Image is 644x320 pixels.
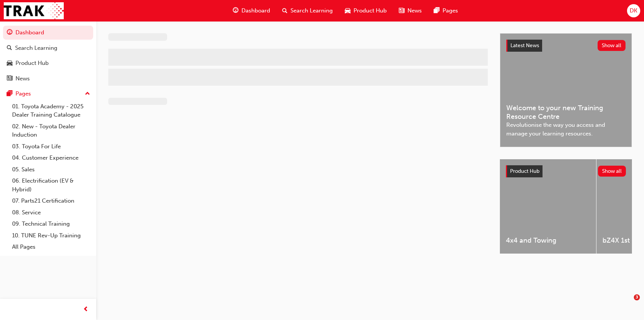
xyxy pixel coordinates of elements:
[83,305,89,314] span: prev-icon
[9,195,93,207] a: 07. Parts21 Certification
[290,6,333,15] span: Search Learning
[15,74,30,83] div: News
[282,6,287,15] span: search-icon
[9,230,93,242] a: 10. TUNE Rev-Up Training
[9,152,93,164] a: 04. Customer Experience
[3,24,93,87] button: DashboardSearch LearningProduct HubNews
[9,218,93,230] a: 09. Technical Training
[627,4,640,17] button: DK
[500,159,596,254] a: 4x4 and Towing
[500,33,632,147] a: Latest NewsShow allWelcome to your new Training Resource CentreRevolutionise the way you access a...
[3,41,93,55] a: Search Learning
[345,6,350,15] span: car-icon
[506,121,626,138] span: Revolutionise the way you access and manage your learning resources.
[9,241,93,253] a: All Pages
[630,6,637,15] span: DK
[15,89,31,98] div: Pages
[354,6,387,15] span: Product Hub
[3,72,93,86] a: News
[598,40,626,51] button: Show all
[7,45,12,52] span: search-icon
[9,164,93,175] a: 05. Sales
[506,236,590,245] span: 4x4 and Towing
[339,3,393,18] a: car-iconProduct Hub
[233,6,238,15] span: guage-icon
[9,101,93,121] a: 01. Toyota Academy - 2025 Dealer Training Catalogue
[506,104,626,121] span: Welcome to your new Training Resource Centre
[276,3,339,18] a: search-iconSearch Learning
[7,60,12,67] span: car-icon
[510,42,539,49] span: Latest News
[7,29,12,36] span: guage-icon
[9,141,93,152] a: 03. Toyota For Life
[4,2,64,19] img: Trak
[15,59,49,68] div: Product Hub
[227,3,276,18] a: guage-iconDashboard
[393,3,428,18] a: news-iconNews
[634,294,640,300] span: 3
[3,56,93,70] a: Product Hub
[15,44,57,52] div: Search Learning
[241,6,270,15] span: Dashboard
[399,6,404,15] span: news-icon
[85,89,90,99] span: up-icon
[7,91,12,97] span: pages-icon
[506,40,626,52] a: Latest NewsShow all
[9,207,93,218] a: 08. Service
[443,6,458,15] span: Pages
[434,6,440,15] span: pages-icon
[3,87,93,101] button: Pages
[618,294,636,312] iframe: Intercom live chat
[510,168,539,174] span: Product Hub
[598,166,626,177] button: Show all
[9,175,93,195] a: 06. Electrification (EV & Hybrid)
[506,165,626,177] a: Product HubShow all
[9,121,93,141] a: 02. New - Toyota Dealer Induction
[3,26,93,40] a: Dashboard
[407,6,422,15] span: News
[7,75,12,82] span: news-icon
[428,3,464,18] a: pages-iconPages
